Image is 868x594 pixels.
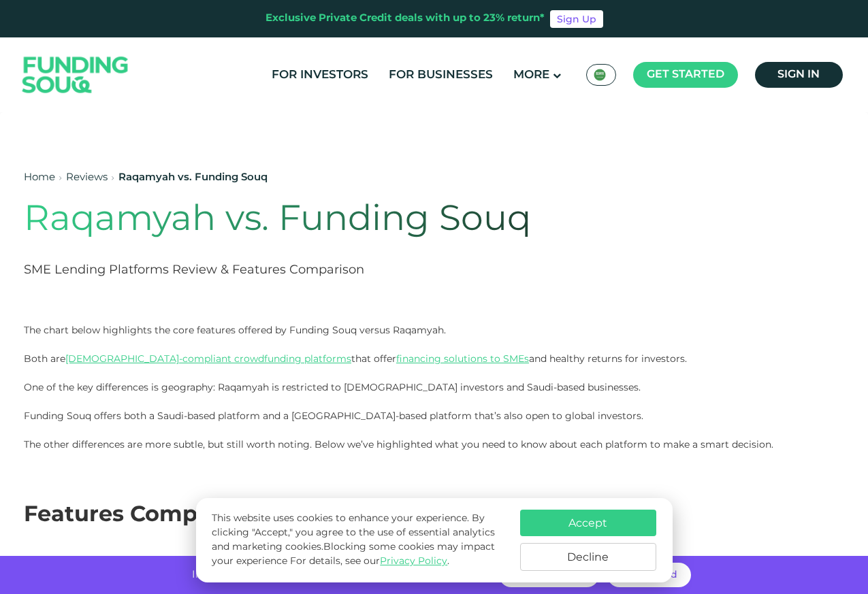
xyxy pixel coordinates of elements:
[9,41,142,110] img: Logo
[24,324,446,336] span: The chart below highlights the core features offered by Funding Souq versus Raqamyah.
[66,173,108,182] a: Reviews
[520,543,656,571] button: Decline
[755,62,843,88] a: Sign in
[24,438,773,450] span: The other differences are more subtle, but still worth noting. Below we’ve highlighted what you n...
[212,512,506,569] p: This website uses cookies to enhance your experience. By clicking "Accept," you agree to the use ...
[24,381,643,422] span: One of the key differences is geography: Raqamyah is restricted to [DEMOGRAPHIC_DATA] investors a...
[513,69,549,81] span: More
[24,173,55,182] a: Home
[24,505,268,526] span: Features Comparison
[385,64,496,86] a: For Businesses
[550,10,603,28] a: Sign Up
[266,11,545,27] div: Exclusive Private Credit deals with up to 23% return*
[777,69,820,80] span: Sign in
[192,570,449,580] span: Invest with no hidden fees and get returns of up to
[212,542,495,566] span: Blocking some cookies may impact your experience
[520,510,656,536] button: Accept
[268,64,372,86] a: For Investors
[290,557,449,566] span: For details, see our .
[65,352,351,365] a: [DEMOGRAPHIC_DATA]-compliant crowdfunding platforms
[380,557,447,566] a: Privacy Policy
[24,199,683,242] h1: Raqamyah vs. Funding Souq
[118,170,268,186] div: Raqamyah vs. Funding Souq
[396,352,529,365] a: financing solutions to SMEs
[647,69,724,80] span: Get started
[24,352,687,365] span: Both are that offer and healthy returns for investors.
[594,69,606,81] img: SA Flag
[24,262,683,279] h2: SME Lending Platforms Review & Features Comparison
